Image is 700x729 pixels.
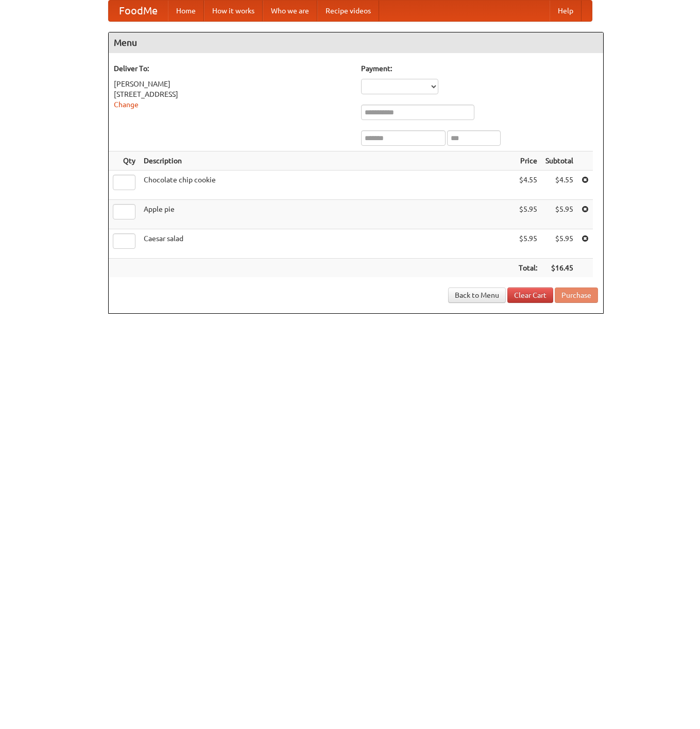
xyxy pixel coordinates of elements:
[555,287,598,303] button: Purchase
[140,171,515,200] td: Chocolate chip cookie
[263,1,317,21] a: Who we are
[515,229,541,259] td: $5.95
[541,171,577,200] td: $4.55
[515,151,541,171] th: Price
[541,200,577,229] td: $5.95
[114,100,139,109] a: Change
[507,287,553,303] a: Clear Cart
[550,1,582,21] a: Help
[140,229,515,259] td: Caesar salad
[109,151,140,171] th: Qty
[515,171,541,200] td: $4.55
[515,259,541,278] th: Total:
[204,1,263,21] a: How it works
[114,63,351,74] h5: Deliver To:
[140,200,515,229] td: Apple pie
[140,151,515,171] th: Description
[168,1,204,21] a: Home
[515,200,541,229] td: $5.95
[109,1,168,21] a: FoodMe
[114,79,351,89] div: [PERSON_NAME]
[541,229,577,259] td: $5.95
[109,32,603,53] h4: Menu
[448,287,506,303] a: Back to Menu
[541,151,577,171] th: Subtotal
[114,89,351,99] div: [STREET_ADDRESS]
[541,259,577,278] th: $16.45
[317,1,379,21] a: Recipe videos
[361,63,598,74] h5: Payment:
